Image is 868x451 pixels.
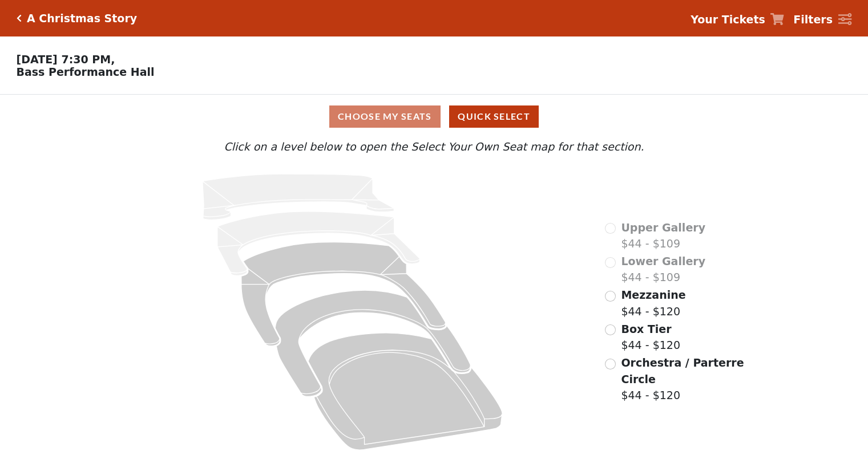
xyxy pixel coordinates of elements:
label: $44 - $120 [621,287,685,319]
span: Lower Gallery [621,255,705,267]
path: Upper Gallery - Seats Available: 0 [203,174,394,220]
a: Your Tickets [691,11,784,28]
a: Click here to go back to filters [17,14,22,22]
p: Click on a level below to open the Select Your Own Seat map for that section. [116,139,751,155]
h5: A Christmas Story [27,12,137,25]
a: Filters [793,11,851,28]
span: Upper Gallery [621,221,705,234]
strong: Your Tickets [691,13,765,26]
span: Box Tier [621,323,671,335]
label: $44 - $109 [621,253,705,286]
button: Quick Select [449,105,539,128]
path: Lower Gallery - Seats Available: 0 [217,212,420,276]
span: Orchestra / Parterre Circle [621,356,744,385]
label: $44 - $120 [621,355,745,404]
strong: Filters [793,13,833,26]
label: $44 - $109 [621,220,705,252]
label: $44 - $120 [621,321,680,354]
span: Mezzanine [621,289,685,301]
path: Orchestra / Parterre Circle - Seats Available: 243 [309,333,503,450]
